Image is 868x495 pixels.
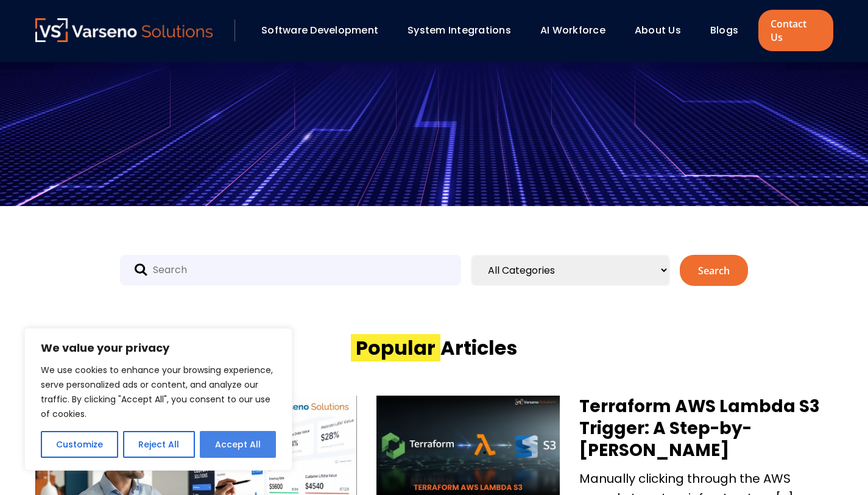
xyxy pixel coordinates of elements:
[41,341,276,355] p: We value your privacy
[41,431,118,458] button: Customize
[704,20,755,41] div: Blogs
[629,20,698,41] div: About Us
[534,20,623,41] div: AI Workforce
[351,334,440,361] span: Popular
[41,363,276,421] p: We use cookies to enhance your browsing experience, serve personalized ads or content, and analyz...
[579,396,833,461] h3: Terraform AWS Lambda S3 Trigger: A Step-by-[PERSON_NAME]
[408,23,511,37] a: System Integrations
[401,20,528,41] div: System Integrations
[200,431,276,458] button: Accept All
[255,20,395,41] div: Software Development
[758,10,833,51] a: Contact Us
[710,23,738,37] a: Blogs
[123,431,194,458] button: Reject All
[540,23,605,37] a: AI Workforce
[635,23,681,37] a: About Us
[35,18,213,42] img: Varseno Solutions – Product Engineering & IT Services
[261,23,378,37] a: Software Development
[351,335,517,361] h2: Articles
[680,255,748,286] button: Search
[120,255,461,285] input: Search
